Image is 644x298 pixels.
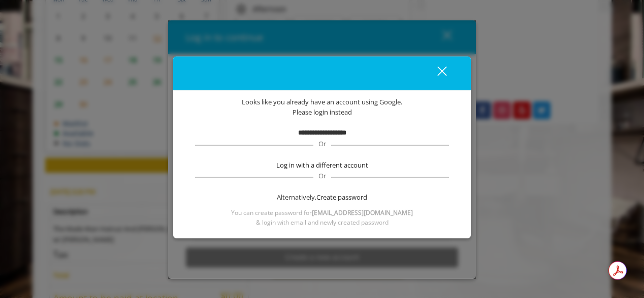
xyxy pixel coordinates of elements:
[418,63,453,84] button: close dialog
[276,160,368,171] span: Log in with a different account
[293,107,352,118] span: Please login instead
[194,192,450,202] div: Alternatively,
[313,139,331,148] span: Or
[231,207,413,217] span: You can create password for
[242,96,402,107] span: Looks like you already have an account using Google.
[316,192,367,202] span: Create password
[312,208,413,216] b: [EMAIL_ADDRESS][DOMAIN_NAME]
[313,171,331,180] span: Or
[256,217,389,227] span: & login with email and newly created password
[426,66,446,81] div: close dialog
